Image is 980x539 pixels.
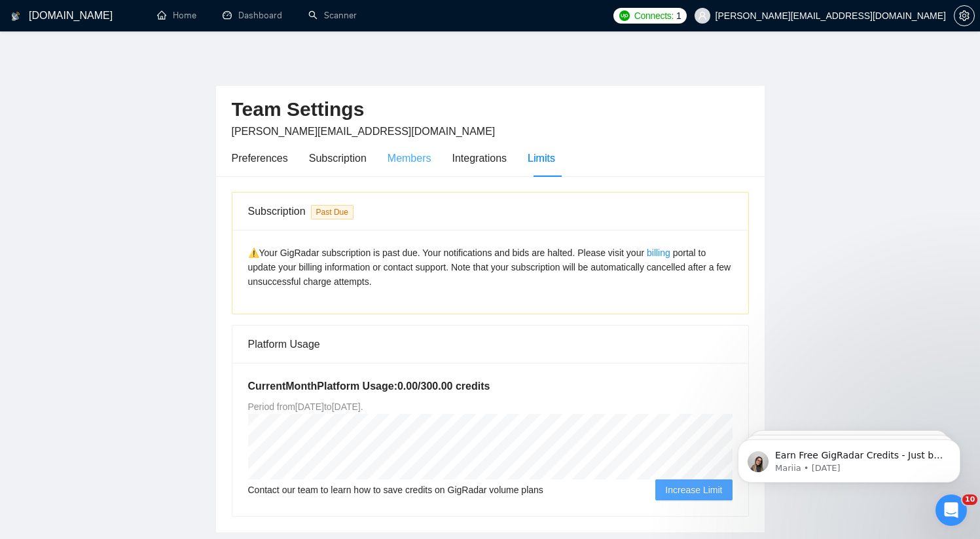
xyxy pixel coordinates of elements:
[647,248,670,258] a: billing
[935,494,967,526] iframe: Intercom live chat
[634,9,674,23] span: Connects:
[223,10,282,21] a: dashboardDashboard
[655,479,732,500] button: Increase Limit
[232,126,496,137] span: [PERSON_NAME][EMAIL_ADDRESS][DOMAIN_NAME]
[528,150,555,166] div: Limits
[157,10,196,21] a: homeHome
[11,6,20,27] img: logo
[619,10,630,21] img: upwork-logo.png
[248,203,306,219] div: Subscription
[232,150,288,166] div: Preferences
[452,150,507,166] div: Integrations
[718,412,980,504] iframe: Intercom notifications message
[954,5,975,26] button: setting
[665,483,722,497] span: Increase Limit
[698,11,707,20] span: user
[962,494,977,505] span: 10
[248,248,731,287] span: ⚠️Your GigRadar subscription is past due. Your notifications and bids are halted. Please visit yo...
[388,150,431,166] div: Members
[676,9,681,23] span: 1
[248,379,733,394] h5: Current Month Platform Usage: 0.00 / 300.00 credits
[248,325,733,363] div: Platform Usage
[309,150,367,166] div: Subscription
[232,96,749,123] h2: Team Settings
[308,10,357,21] a: searchScanner
[248,483,543,497] span: Contact our team to learn how to save credits on GigRadar volume plans
[248,401,363,412] span: Period from [DATE] to [DATE] .
[954,10,974,21] span: setting
[311,205,354,219] span: Past Due
[954,10,975,21] a: setting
